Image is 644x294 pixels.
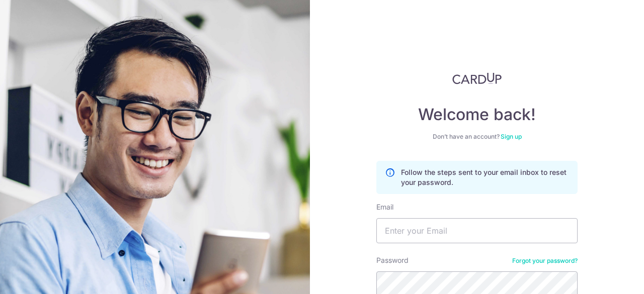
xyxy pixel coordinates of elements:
[376,133,578,141] div: Don’t have an account?
[376,105,578,125] h4: Welcome back!
[376,255,409,265] label: Password
[512,257,578,265] a: Forgot your password?
[452,72,502,84] img: CardUp Logo
[501,133,522,140] a: Sign up
[376,202,393,212] label: Email
[376,218,578,243] input: Enter your Email
[401,167,569,187] p: Follow the steps sent to your email inbox to reset your password.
